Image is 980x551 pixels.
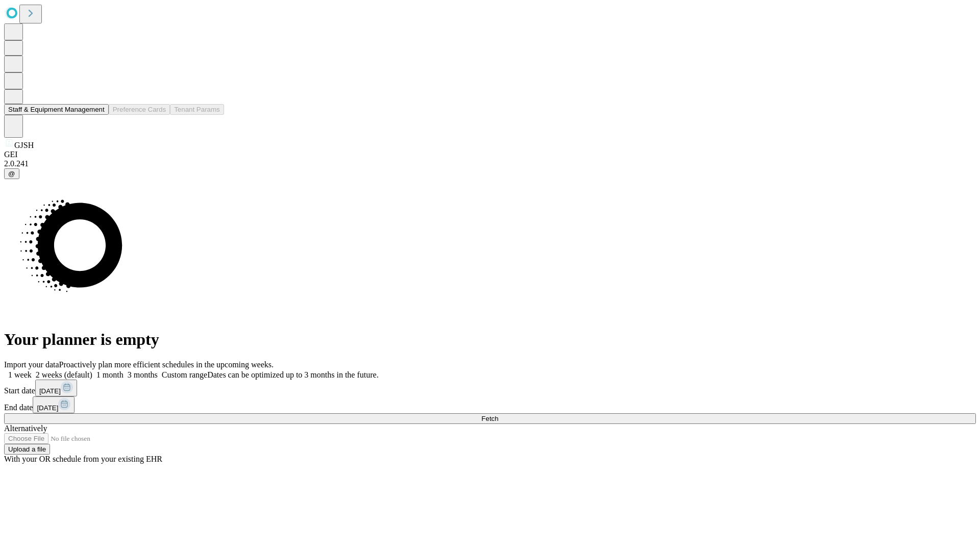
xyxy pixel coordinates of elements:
button: @ [4,168,19,179]
span: @ [8,170,15,178]
div: GEI [4,150,976,159]
button: Fetch [4,413,976,424]
span: Alternatively [4,424,47,433]
h1: Your planner is empty [4,330,976,349]
button: [DATE] [33,396,75,413]
span: 2 weeks (default) [36,370,92,379]
span: Fetch [481,415,498,422]
button: Staff & Equipment Management [4,104,109,115]
div: 2.0.241 [4,159,976,168]
button: Upload a file [4,444,50,455]
span: Custom range [162,370,207,379]
span: 1 week [8,370,32,379]
button: Tenant Params [170,104,224,115]
span: 1 month [96,370,124,379]
span: 3 months [128,370,158,379]
span: Import your data [4,360,59,369]
span: Dates can be optimized up to 3 months in the future. [207,370,378,379]
div: End date [4,396,976,413]
span: GJSH [14,141,34,149]
span: [DATE] [39,387,61,395]
span: Proactively plan more efficient schedules in the upcoming weeks. [59,360,274,369]
span: [DATE] [37,404,58,412]
button: [DATE] [35,380,77,396]
div: Start date [4,380,976,396]
span: With your OR schedule from your existing EHR [4,455,162,463]
button: Preference Cards [109,104,170,115]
